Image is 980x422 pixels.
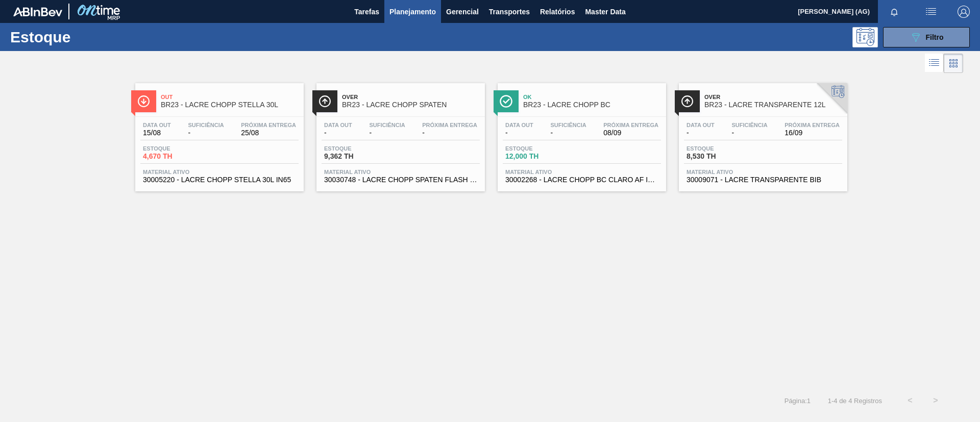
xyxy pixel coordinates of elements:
[687,145,758,152] span: Estoque
[540,6,575,18] span: Relatórios
[354,6,379,18] span: Tarefas
[687,129,715,137] span: -
[500,95,512,108] img: Ícone
[318,95,331,108] img: Ícone
[826,397,882,405] span: 1 - 4 de 4 Registros
[926,33,944,41] span: Filtro
[550,129,586,137] span: -
[505,176,658,184] span: 30002268 - LACRE CHOPP BC CLARO AF IN65
[878,5,911,19] button: Notificações
[883,27,970,47] button: Filtro
[143,129,171,137] span: 15/08
[704,101,842,109] span: BR23 - LACRE TRANSPARENTE 12L
[785,122,840,128] span: Próxima Entrega
[422,129,477,137] span: -
[687,169,840,175] span: Material ativo
[309,76,490,191] a: ÍconeOverBR23 - LACRE CHOPP SPATENData out-Suficiência-Próxima Entrega-Estoque9,362 THMaterial at...
[785,397,811,405] span: Página : 1
[523,94,661,100] span: Ok
[188,122,224,128] span: Suficiência
[324,169,477,175] span: Material ativo
[137,95,150,108] img: Ícone
[241,122,296,128] span: Próxima Entrega
[143,176,296,184] span: 30005220 - LACRE CHOPP STELLA 30L IN65
[490,76,671,191] a: ÍconeOkBR23 - LACRE CHOPP BCData out-Suficiência-Próxima Entrega08/09Estoque12,000 THMaterial ati...
[925,6,937,18] img: userActions
[324,153,396,160] span: 9,362 TH
[852,27,878,47] div: Pogramando: nenhum usuário selecionado
[324,129,352,137] span: -
[342,101,480,109] span: BR23 - LACRE CHOPP SPATEN
[489,6,530,18] span: Transportes
[13,7,62,16] img: TNhmsLtSVTkK8tSr43FrP2fwEKptu5GPRR3wAAAABJRU5ErkJggg==
[369,122,405,128] span: Suficiência
[143,145,214,152] span: Estoque
[505,169,658,175] span: Material ativo
[523,101,661,109] span: BR23 - LACRE CHOPP BC
[143,169,296,175] span: Material ativo
[143,122,171,128] span: Data out
[342,94,480,100] span: Over
[324,176,477,184] span: 30030748 - LACRE CHOPP SPATEN FLASH 429
[923,388,948,413] button: >
[603,129,658,137] span: 08/09
[704,94,842,100] span: Over
[143,153,214,160] span: 4,670 TH
[188,129,224,137] span: -
[505,122,533,128] span: Data out
[324,122,352,128] span: Data out
[550,122,586,128] span: Suficiência
[505,129,533,137] span: -
[687,122,715,128] span: Data out
[161,94,299,100] span: Out
[389,6,436,18] span: Planejamento
[241,129,296,137] span: 25/08
[422,122,477,128] span: Próxima Entrega
[944,54,963,73] div: Visão em Cards
[324,145,396,152] span: Estoque
[585,6,625,18] span: Master Data
[681,95,694,108] img: Ícone
[897,388,923,413] button: <
[925,54,944,73] div: Visão em Lista
[505,145,577,152] span: Estoque
[671,76,852,191] a: ÍconeOverBR23 - LACRE TRANSPARENTE 12LData out-Suficiência-Próxima Entrega16/09Estoque8,530 THMat...
[687,176,840,184] span: 30009071 - LACRE TRANSPARENTE BIB
[785,129,840,137] span: 16/09
[505,153,577,160] span: 12,000 TH
[687,153,758,160] span: 8,530 TH
[369,129,405,137] span: -
[10,31,163,43] h1: Estoque
[958,6,970,18] img: Logout
[731,122,767,128] span: Suficiência
[731,129,767,137] span: -
[161,101,299,109] span: BR23 - LACRE CHOPP STELLA 30L
[446,6,479,18] span: Gerencial
[603,122,658,128] span: Próxima Entrega
[128,76,309,191] a: ÍconeOutBR23 - LACRE CHOPP STELLA 30LData out15/08Suficiência-Próxima Entrega25/08Estoque4,670 TH...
